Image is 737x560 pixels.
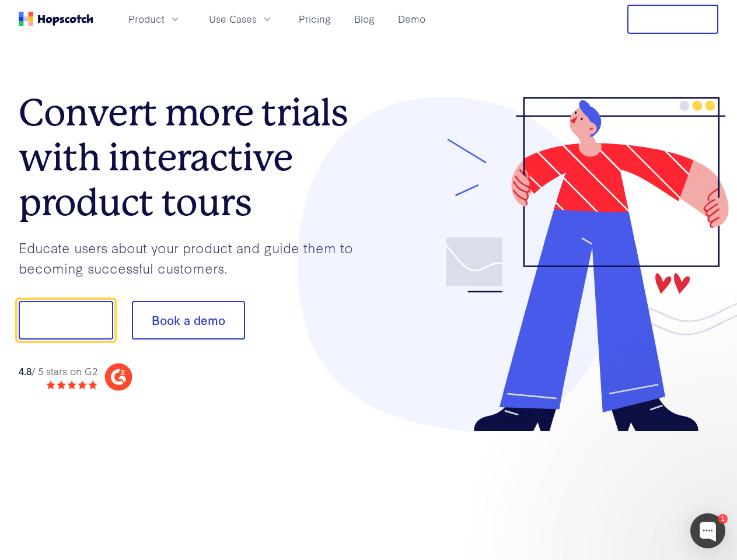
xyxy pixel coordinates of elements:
h1: Convert more trials with interactive product tours [19,90,369,225]
span: Product [128,12,165,26]
button: Show me! [19,301,113,339]
a: Home [19,12,93,26]
strong: 4.8 [19,364,32,377]
a: Pricing [294,9,336,29]
button: Use Cases [202,9,280,29]
div: / 5 stars on G2 [19,364,97,379]
div: 1 [718,514,728,524]
span: Use Cases [209,12,257,26]
a: Demo [393,9,430,29]
a: Blog [350,9,379,29]
p: Educate users about your product and guide them to becoming successful customers. [19,237,369,278]
button: Product [121,9,188,29]
button: Book a demo [132,301,245,339]
button: Free Trial [627,5,718,34]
